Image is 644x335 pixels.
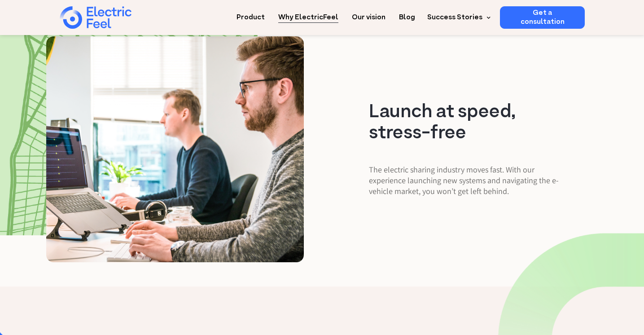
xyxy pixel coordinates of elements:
a: home [60,6,131,29]
a: Our vision [352,6,386,23]
a: Blog [399,6,415,23]
p: The electric sharing industry moves fast. With our experience launching new systems and navigatin... [369,164,573,197]
iframe: Chatbot [585,276,631,322]
a: Get a consultation [500,6,585,29]
div: Success Stories [422,6,493,29]
a: Product [237,6,265,23]
a: Why ElectricFeel [278,6,338,23]
input: Submit [34,35,77,53]
div: Success Stories [427,12,482,23]
h3: Launch at speed, stress-free [369,102,573,144]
